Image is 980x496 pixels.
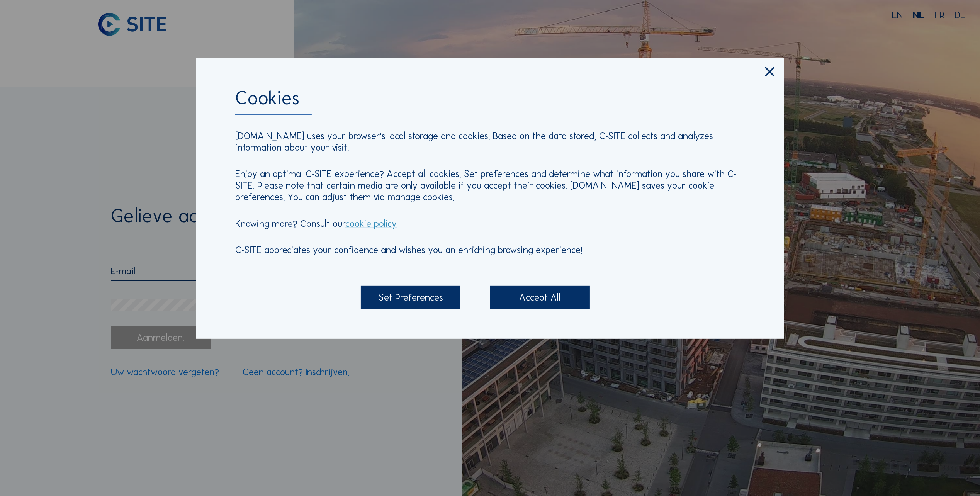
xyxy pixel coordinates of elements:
[235,88,745,114] div: Cookies
[235,130,745,153] p: [DOMAIN_NAME] uses your browser's local storage and cookies. Based on the data stored, C-SITE col...
[345,217,397,229] a: cookie policy
[235,168,745,203] p: Enjoy an optimal C-SITE experience? Accept all cookies. Set preferences and determine what inform...
[235,218,745,229] p: Knowing more? Consult our
[361,285,461,309] div: Set Preferences
[235,244,745,256] p: C-SITE appreciates your confidence and wishes you an enriching browsing experience!
[490,285,590,309] div: Accept All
